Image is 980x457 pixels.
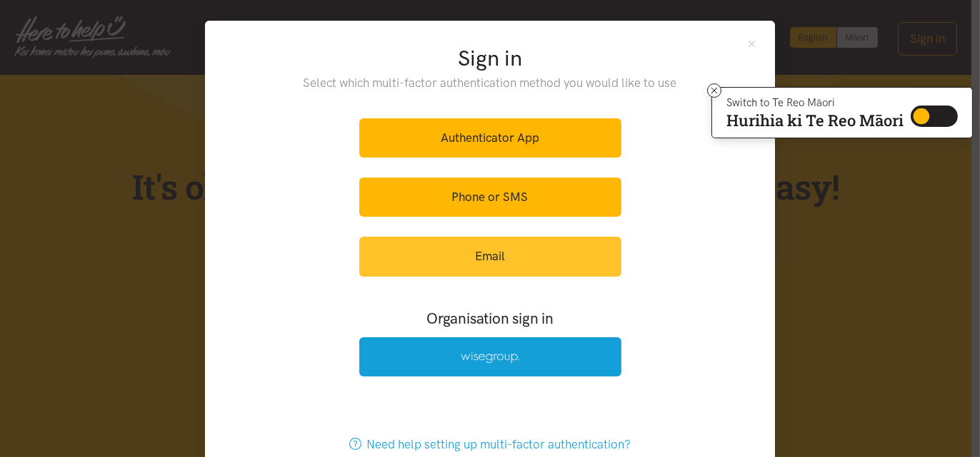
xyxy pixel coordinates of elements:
[726,114,904,127] p: Hurihia ki Te Reo Māori
[359,237,621,276] a: Email
[746,38,758,50] button: Close
[274,43,706,73] h2: Sign in
[461,351,519,364] img: Wise Group
[320,308,660,329] h3: Organisation sign in
[726,98,904,107] p: Switch to Te Reo Māori
[274,73,706,93] p: Select which multi-factor authentication method you would like to use
[359,178,621,217] a: Phone or SMS
[359,118,621,158] a: Authenticator App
